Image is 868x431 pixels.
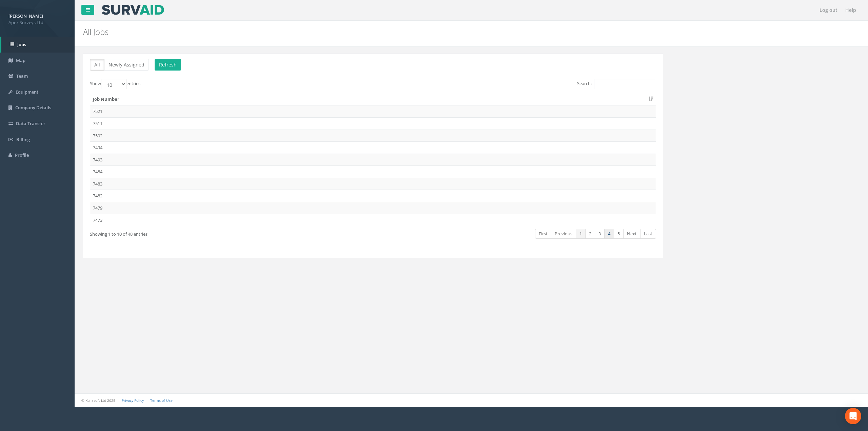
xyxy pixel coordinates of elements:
label: Show entries [90,79,140,89]
td: 7511 [90,117,656,130]
span: Apex Surveys Ltd [8,19,66,26]
small: © Kullasoft Ltd 2025 [81,398,115,403]
a: Jobs [1,37,75,53]
span: Billing [16,136,30,142]
span: Profile [15,152,29,158]
span: Map [16,57,25,63]
div: Showing 1 to 10 of 48 entries [90,228,320,237]
button: Refresh [155,59,181,71]
span: Team [16,73,28,79]
a: Previous [551,229,576,239]
a: 1 [576,229,586,239]
button: All [90,59,104,71]
a: Last [640,229,656,239]
th: Job Number: activate to sort column ascending [90,93,656,105]
div: Open Intercom Messenger [845,408,861,424]
strong: [PERSON_NAME] [8,13,43,19]
a: Next [623,229,640,239]
td: 7483 [90,178,656,190]
a: Privacy Policy [122,398,144,403]
span: Jobs [17,41,26,47]
a: Terms of Use [150,398,173,403]
span: Equipment [16,89,38,95]
span: Company Details [15,104,51,111]
a: 3 [595,229,605,239]
a: 5 [614,229,624,239]
td: 7502 [90,130,656,142]
td: 7479 [90,202,656,214]
td: 7482 [90,190,656,202]
td: 7484 [90,165,656,178]
a: [PERSON_NAME] Apex Surveys Ltd [8,11,66,25]
td: 7493 [90,154,656,166]
label: Search: [577,79,656,89]
td: 7473 [90,214,656,226]
a: 4 [604,229,614,239]
a: 2 [585,229,595,239]
a: First [535,229,551,239]
td: 7494 [90,141,656,154]
input: Search: [594,79,656,89]
select: Showentries [101,79,126,89]
td: 7521 [90,105,656,117]
span: Data Transfer [16,120,45,126]
h2: All Jobs [83,27,728,36]
button: Newly Assigned [104,59,149,71]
